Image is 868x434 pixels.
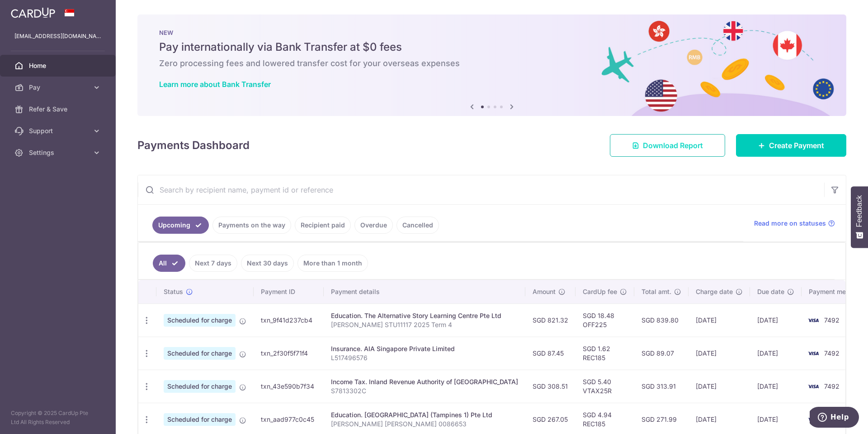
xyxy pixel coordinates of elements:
[331,353,518,362] p: L517496576
[152,217,209,234] a: Upcoming
[29,83,89,92] span: Pay
[254,370,324,403] td: txn_43e590b7f34
[576,304,634,337] td: SGD 18.48 OFF225
[254,280,324,304] th: Payment ID
[331,311,518,320] div: Education. The Alternative Story Learning Centre Pte Ltd
[642,287,671,296] span: Total amt.
[804,414,822,425] img: Bank Card
[810,407,859,429] iframe: Opens a widget where you can find more information
[689,337,750,370] td: [DATE]
[189,255,237,272] a: Next 7 days
[241,255,294,272] a: Next 30 days
[696,287,733,296] span: Charge date
[159,58,825,69] h6: Zero processing fees and lowered transfer cost for your overseas expenses
[689,370,750,403] td: [DATE]
[29,148,89,157] span: Settings
[824,316,840,324] span: 7492
[750,304,802,337] td: [DATE]
[769,140,824,151] span: Create Payment
[634,337,689,370] td: SGD 89.07
[736,134,846,157] a: Create Payment
[29,126,89,135] span: Support
[331,420,518,429] p: [PERSON_NAME] [PERSON_NAME] 0086653
[851,186,868,248] button: Feedback - Show survey
[11,7,55,18] img: CardUp
[757,287,784,296] span: Due date
[576,337,634,370] td: SGD 1.62 REC185
[525,370,576,403] td: SGD 308.51
[804,381,822,392] img: Bank Card
[610,134,725,157] a: Download Report
[331,377,518,386] div: Income Tax. Inland Revenue Authority of [GEOGRAPHIC_DATA]
[164,287,183,296] span: Status
[164,314,236,327] span: Scheduled for charge
[254,337,324,370] td: txn_2f30f5f71f4
[331,386,518,395] p: S7813302C
[138,175,824,204] input: Search by recipient name, payment id or reference
[159,80,271,89] a: Learn more about Bank Transfer
[331,320,518,329] p: [PERSON_NAME] STU11117 2025 Term 4
[583,287,617,296] span: CardUp fee
[525,337,576,370] td: SGD 87.45
[396,217,439,234] a: Cancelled
[750,337,802,370] td: [DATE]
[137,14,846,116] img: Bank transfer banner
[754,219,835,228] a: Read more on statuses
[29,61,89,70] span: Home
[525,304,576,337] td: SGD 821.32
[153,255,185,272] a: All
[533,287,556,296] span: Amount
[824,349,840,357] span: 7492
[824,382,840,390] span: 7492
[159,29,825,36] p: NEW
[254,304,324,337] td: txn_9f41d237cb4
[295,217,351,234] a: Recipient paid
[754,219,826,228] span: Read more on statuses
[137,137,250,154] h4: Payments Dashboard
[804,348,822,359] img: Bank Card
[164,347,236,360] span: Scheduled for charge
[164,413,236,426] span: Scheduled for charge
[164,380,236,393] span: Scheduled for charge
[212,217,291,234] a: Payments on the way
[643,140,703,151] span: Download Report
[324,280,525,304] th: Payment details
[634,370,689,403] td: SGD 313.91
[855,195,863,227] span: Feedback
[750,370,802,403] td: [DATE]
[354,217,393,234] a: Overdue
[576,370,634,403] td: SGD 5.40 VTAX25R
[14,32,101,41] p: [EMAIL_ADDRESS][DOMAIN_NAME]
[331,410,518,420] div: Education. [GEOGRAPHIC_DATA] (Tampines 1) Pte Ltd
[159,40,825,54] h5: Pay internationally via Bank Transfer at $0 fees
[634,304,689,337] td: SGD 839.80
[29,105,89,114] span: Refer & Save
[297,255,368,272] a: More than 1 month
[331,344,518,353] div: Insurance. AIA Singapore Private Limited
[689,304,750,337] td: [DATE]
[804,315,822,326] img: Bank Card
